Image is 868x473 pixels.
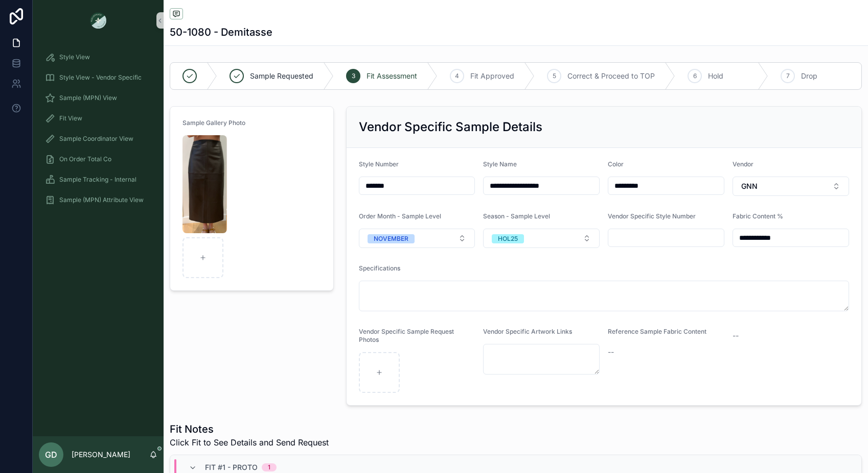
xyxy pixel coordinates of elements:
[359,119,542,135] h2: Vendor Specific Sample Details
[90,12,106,29] img: App logo
[786,72,790,80] span: 7
[733,177,849,196] button: Select Button
[33,41,164,436] div: scrollable content
[39,109,157,128] a: Fit View
[608,212,696,220] span: Vendor Specific Style Number
[359,212,441,220] span: Order Month - Sample Level
[470,71,514,81] span: Fit Approved
[741,181,758,191] span: GNN
[39,89,157,107] a: Sample (MPN) View
[374,234,408,243] div: NOVEMBER
[59,73,142,82] span: Style View - Vendor Specific
[483,212,550,220] span: Season - Sample Level
[170,25,272,39] h1: 50-1080 - Demitasse
[567,71,655,81] span: Correct & Proceed to TOP
[553,72,556,80] span: 5
[59,155,111,163] span: On Order Total Co
[59,135,133,143] span: Sample Coordinator View
[608,347,614,357] span: --
[59,176,136,184] span: Sample Tracking - Internal
[708,71,723,81] span: Hold
[608,160,624,168] span: Color
[801,71,817,81] span: Drop
[359,328,454,343] span: Vendor Specific Sample Request Photos
[59,94,117,102] span: Sample (MPN) View
[268,463,270,471] div: 1
[483,229,600,248] button: Select Button
[39,48,157,66] a: Style View
[182,135,227,233] img: Screenshot-2025-08-06-150905.png
[59,53,90,61] span: Style View
[608,328,706,335] span: Reference Sample Fabric Content
[455,72,459,80] span: 4
[352,72,355,80] span: 3
[39,68,157,87] a: Style View - Vendor Specific
[359,229,475,248] button: Select Button
[45,449,57,461] span: GD
[59,196,144,204] span: Sample (MPN) Attribute View
[39,150,157,168] a: On Order Total Co
[483,328,572,335] span: Vendor Specific Artwork Links
[733,212,783,220] span: Fabric Content %
[39,130,157,148] a: Sample Coordinator View
[483,160,517,168] span: Style Name
[498,234,518,243] div: HOL25
[693,72,697,80] span: 6
[205,462,258,472] span: Fit #1 - Proto
[39,170,157,189] a: Sample Tracking - Internal
[733,160,753,168] span: Vendor
[182,119,245,127] span: Sample Gallery Photo
[367,71,417,81] span: Fit Assessment
[39,191,157,209] a: Sample (MPN) Attribute View
[170,436,329,449] span: Click Fit to See Details and Send Request
[72,450,130,460] p: [PERSON_NAME]
[359,264,400,272] span: Specifications
[733,331,739,341] span: --
[250,71,313,81] span: Sample Requested
[359,160,399,168] span: Style Number
[170,422,329,436] h1: Fit Notes
[59,114,82,122] span: Fit View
